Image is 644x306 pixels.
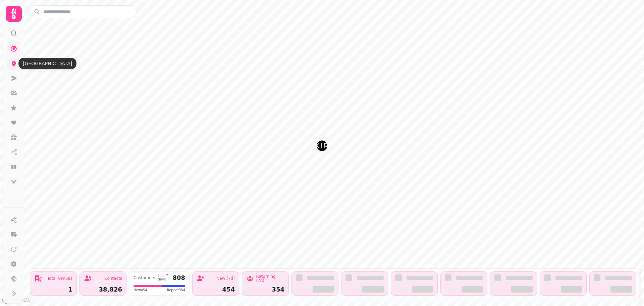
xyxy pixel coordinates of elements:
[47,276,72,280] div: Total Venues
[317,140,327,153] div: Map marker
[158,274,170,281] div: Last 7 days
[104,276,122,280] div: Contacts
[34,287,72,293] div: 1
[216,276,235,280] div: New (7d)
[172,275,185,281] div: 808
[317,140,327,151] button: Whitekirk Hill
[256,274,284,282] div: Returning (7d)
[133,288,147,293] span: New 454
[197,287,235,293] div: 454
[246,287,284,293] div: 354
[18,58,76,69] div: [GEOGRAPHIC_DATA]
[133,276,155,280] div: Customers
[167,288,185,293] span: Repeat 354
[84,287,122,293] div: 38,826
[2,296,32,304] a: Mapbox logo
